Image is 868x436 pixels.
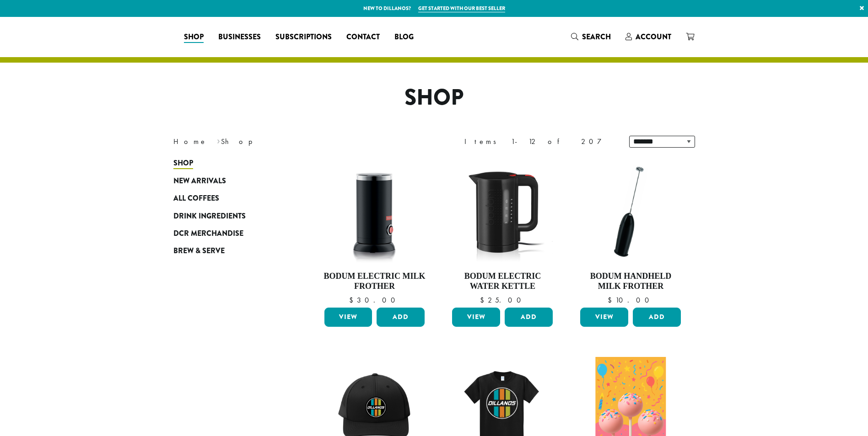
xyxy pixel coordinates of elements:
[322,159,427,304] a: Bodum Electric Milk Frother $30.00
[173,228,243,239] span: DCR Merchandise
[349,295,399,305] bdi: 30.00
[633,308,681,327] button: Add
[636,32,671,42] span: Account
[324,308,372,327] a: View
[173,242,283,260] a: Brew & Serve
[275,32,332,43] span: Subscriptions
[173,136,421,147] nav: Breadcrumb
[505,308,553,327] button: Add
[578,271,683,291] h4: Bodum Handheld Milk Frother
[394,32,414,43] span: Blog
[173,225,283,242] a: DCR Merchandise
[322,159,427,264] img: DP3954.01-002.png
[480,295,488,305] span: $
[578,159,683,264] img: DP3927.01-002.png
[349,295,357,305] span: $
[173,158,193,169] span: Shop
[173,193,219,204] span: All Coffees
[177,30,211,44] a: Shop
[377,308,425,327] button: Add
[173,207,283,224] a: Drink Ingredients
[218,32,261,43] span: Businesses
[346,32,380,43] span: Contact
[580,308,628,327] a: View
[173,245,225,257] span: Brew & Serve
[173,175,226,187] span: New Arrivals
[464,136,615,147] div: Items 1-12 of 207
[608,295,653,305] bdi: 10.00
[173,154,283,172] a: Shop
[564,29,618,44] a: Search
[450,159,555,304] a: Bodum Electric Water Kettle $25.00
[450,159,555,264] img: DP3955.01.png
[582,32,611,42] span: Search
[173,137,207,146] a: Home
[184,32,204,43] span: Shop
[173,172,283,190] a: New Arrivals
[322,271,427,291] h4: Bodum Electric Milk Frother
[608,295,615,305] span: $
[167,85,702,111] h1: Shop
[173,211,246,222] span: Drink Ingredients
[418,5,505,12] a: Get started with our best seller
[578,159,683,304] a: Bodum Handheld Milk Frother $10.00
[450,271,555,291] h4: Bodum Electric Water Kettle
[452,308,500,327] a: View
[217,133,220,147] span: ›
[173,190,283,207] a: All Coffees
[480,295,525,305] bdi: 25.00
